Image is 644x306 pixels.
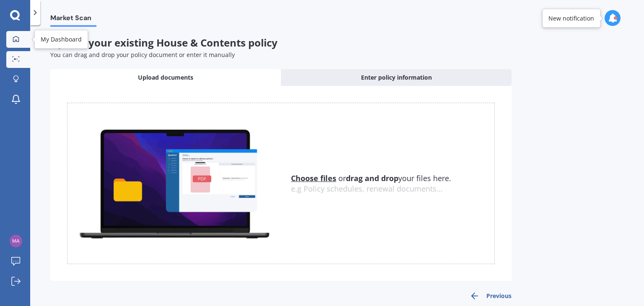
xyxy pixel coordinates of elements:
[548,14,594,22] div: New notification
[291,173,336,183] u: Choose files
[291,184,494,194] div: e.g Policy schedules, renewal documents...
[138,73,193,82] span: Upload documents
[41,35,82,44] div: My Dashboard
[68,124,281,242] img: upload.de96410c8ce839c3fdd5.gif
[361,73,432,82] span: Enter policy information
[50,14,96,25] span: Market Scan
[291,173,451,183] span: or your files here.
[50,36,278,49] span: Upload your existing House & Contents policy
[470,291,512,301] button: Previous
[10,235,22,247] img: dfcd83de075c559043d90ac27c3ff04f
[50,51,235,59] span: You can drag and drop your policy document or enter it manually
[346,173,398,183] b: drag and drop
